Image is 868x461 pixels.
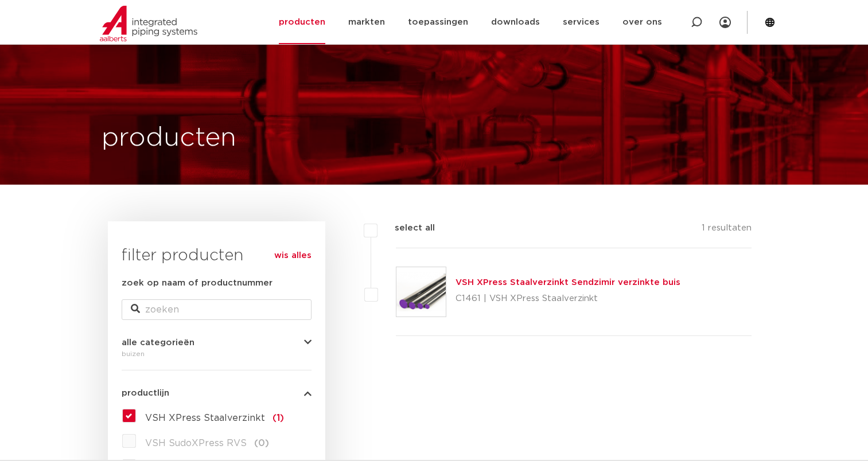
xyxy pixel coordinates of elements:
[254,439,269,448] span: (0)
[122,299,312,320] input: zoeken
[122,276,273,290] label: zoek op naam of productnummer
[396,267,446,317] img: Thumbnail for VSH XPress Staalverzinkt Sendzimir verzinkte buis
[273,413,284,423] span: (1)
[122,389,312,397] button: productlijn
[274,249,312,263] a: wis alles
[145,413,265,423] span: VSH XPress Staalverzinkt
[122,338,194,347] span: alle categorieën
[377,221,435,235] label: select all
[122,244,312,267] h3: filter producten
[122,338,312,347] button: alle categorieën
[122,389,169,397] span: productlijn
[145,439,247,448] span: VSH SudoXPress RVS
[702,221,752,239] p: 1 resultaten
[102,120,236,157] h1: producten
[456,290,680,308] p: C1461 | VSH XPress Staalverzinkt
[456,278,680,287] a: VSH XPress Staalverzinkt Sendzimir verzinkte buis
[122,347,312,361] div: buizen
